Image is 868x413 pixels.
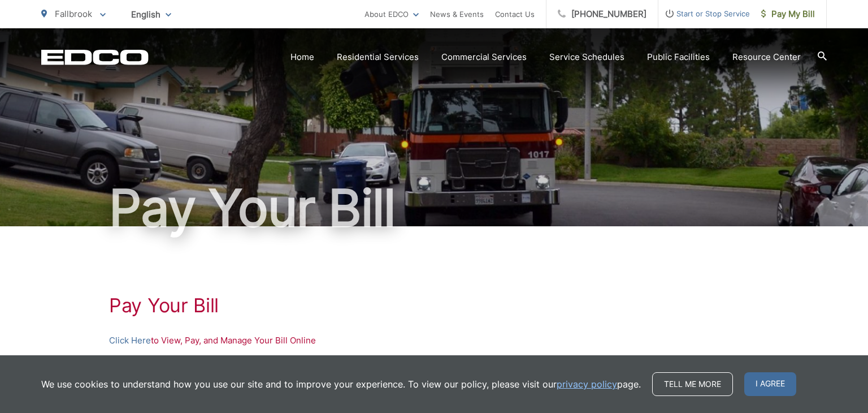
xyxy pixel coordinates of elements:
[109,334,759,347] p: to View, Pay, and Manage Your Bill Online
[557,377,617,391] a: privacy policy
[123,5,180,24] span: English
[647,50,710,64] a: Public Facilities
[109,294,759,317] h1: Pay Your Bill
[41,180,827,236] h1: Pay Your Bill
[549,50,624,64] a: Service Schedules
[41,377,641,391] p: We use cookies to understand how you use our site and to improve your experience. To view our pol...
[41,49,149,65] a: EDCD logo. Return to the homepage.
[55,8,92,19] span: Fallbrook
[430,7,484,21] a: News & Events
[761,7,815,21] span: Pay My Bill
[290,50,314,64] a: Home
[732,50,801,64] a: Resource Center
[337,50,419,64] a: Residential Services
[109,334,151,347] a: Click Here
[495,7,535,21] a: Contact Us
[364,7,419,21] a: About EDCO
[744,372,796,396] span: I agree
[441,50,527,64] a: Commercial Services
[652,372,733,396] a: Tell me more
